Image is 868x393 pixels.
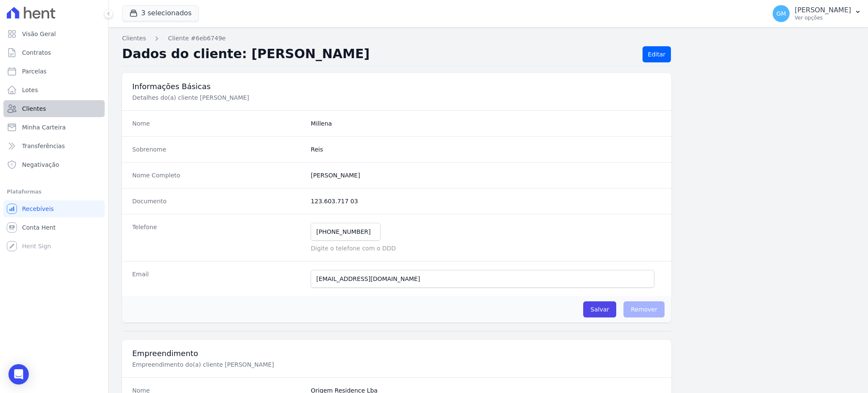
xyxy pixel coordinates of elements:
[3,138,105,154] a: Transferências
[3,81,105,98] a: Lotes
[168,34,225,43] a: Cliente #6eb6749e
[3,119,105,136] a: Minha Carteira
[311,197,661,205] dd: 123.603.717 03
[122,46,636,62] h2: Dados do cliente: [PERSON_NAME]
[3,63,105,80] a: Parcelas
[122,5,199,21] button: 3 selecionados
[132,223,304,253] dt: Telefone
[3,156,105,173] a: Negativação
[132,171,304,180] dt: Nome Completo
[132,348,661,359] h3: Empreendimento
[132,145,304,154] dt: Sobrenome
[623,301,665,317] span: Remover
[3,25,105,42] a: Visão Geral
[3,219,105,236] a: Conta Hent
[311,145,661,154] dd: Reis
[22,123,66,132] span: Minha Carteira
[8,364,29,385] div: Open Intercom Messenger
[132,360,417,369] p: Empreendimento do(a) cliente [PERSON_NAME]
[22,86,38,94] span: Lotes
[22,104,46,113] span: Clientes
[22,205,54,213] span: Recebíveis
[22,48,51,57] span: Contratos
[132,93,417,102] p: Detalhes do(a) cliente [PERSON_NAME]
[3,200,105,217] a: Recebíveis
[122,34,854,43] nav: Breadcrumb
[132,197,304,205] dt: Documento
[122,34,146,43] a: Clientes
[766,2,868,25] button: GM [PERSON_NAME] Ver opções
[311,171,661,180] dd: [PERSON_NAME]
[132,81,661,92] h3: Informações Básicas
[776,11,786,17] span: GM
[22,160,59,169] span: Negativação
[22,142,65,150] span: Transferências
[311,119,661,128] dd: Millena
[583,301,616,317] input: Salvar
[311,244,661,253] p: Digite o telefone com o DDD
[22,30,56,38] span: Visão Geral
[795,14,851,21] p: Ver opções
[3,44,105,61] a: Contratos
[132,119,304,128] dt: Nome
[3,100,105,117] a: Clientes
[7,187,101,197] div: Plataformas
[22,67,47,76] span: Parcelas
[22,223,56,232] span: Conta Hent
[643,46,671,62] a: Editar
[132,270,304,288] dt: Email
[795,6,851,14] p: [PERSON_NAME]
